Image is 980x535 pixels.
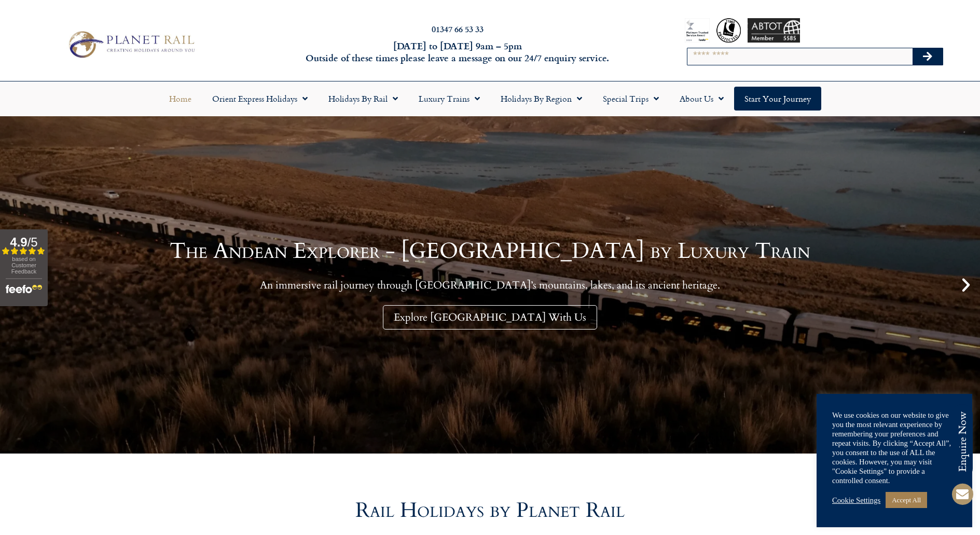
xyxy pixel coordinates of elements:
a: Home [159,87,202,111]
a: Special Trips [592,87,669,111]
a: Orient Express Holidays [202,87,318,111]
a: About Us [669,87,734,111]
div: Next slide [957,276,975,294]
h1: The Andean Explorer - [GEOGRAPHIC_DATA] by Luxury Train [170,240,810,262]
div: We use cookies on our website to give you the most relevant experience by remembering your prefer... [832,410,957,485]
a: 01347 66 53 33 [432,23,484,35]
h2: Rail Holidays by Planet Rail [195,500,786,521]
a: Accept All [886,492,927,508]
a: Luxury Trains [408,87,490,111]
h6: [DATE] to [DATE] 9am – 5pm Outside of these times please leave a message on our 24/7 enquiry serv... [264,40,651,64]
button: Search [913,48,943,65]
a: Holidays by Region [490,87,592,111]
p: An immersive rail journey through [GEOGRAPHIC_DATA]’s mountains, lakes, and its ancient heritage. [170,279,810,292]
img: Planet Rail Train Holidays Logo [63,28,198,61]
a: Start your Journey [734,87,821,111]
a: Holidays by Rail [318,87,408,111]
a: Cookie Settings [832,496,880,505]
a: Explore [GEOGRAPHIC_DATA] With Us [383,305,597,330]
nav: Menu [5,87,975,111]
